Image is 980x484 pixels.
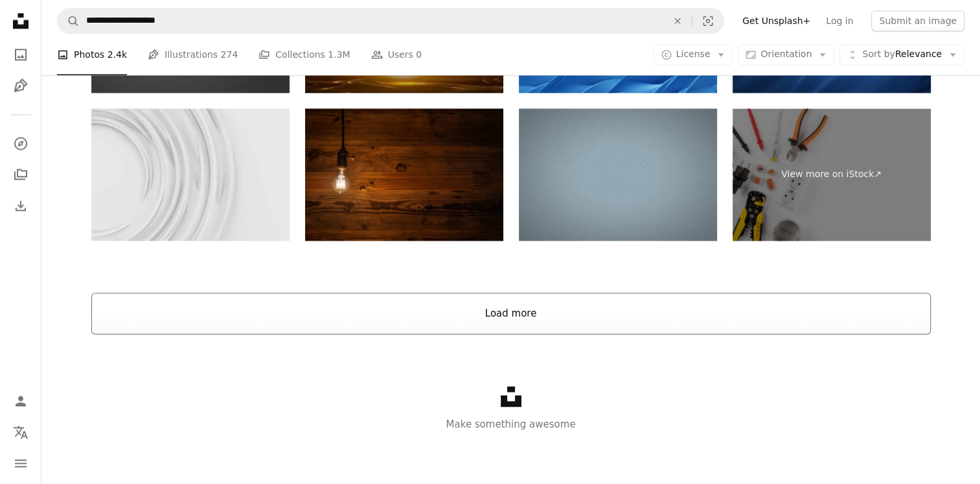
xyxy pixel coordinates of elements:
[663,8,692,33] button: Clear
[8,419,34,445] button: Language
[328,47,350,62] span: 1.3M
[371,34,422,75] a: Users 0
[871,10,964,31] button: Submit an image
[692,8,724,33] button: Visual search
[258,34,350,75] a: Collections 1.3M
[8,193,34,219] a: Download History
[8,42,34,67] a: Photos
[91,293,931,334] button: Load more
[148,34,238,75] a: Illustrations 274
[738,44,834,65] button: Orientation
[818,10,861,31] a: Log in
[8,450,34,476] button: Menu
[57,8,724,34] form: Find visuals sitewide
[8,8,34,36] a: Home — Unsplash
[735,10,818,31] a: Get Unsplash+
[416,47,422,62] span: 0
[58,8,80,33] button: Search Unsplash
[839,44,964,65] button: Sort byRelevance
[862,49,895,59] span: Sort by
[305,108,503,241] img: light bulb against a wooden background (HDRi)
[91,108,290,241] img: Digital light background of many white rotating rings and forming a frame in the center 3D illust...
[221,47,238,62] span: 274
[760,49,812,59] span: Orientation
[8,162,34,188] a: Collections
[41,417,980,432] p: Make something awesome
[8,388,34,414] a: Log in / Sign up
[733,108,931,241] a: View more on iStock↗
[676,49,711,59] span: License
[654,44,733,65] button: License
[519,108,717,241] img: Background grey 1
[8,130,34,156] a: Explore
[862,48,942,61] span: Relevance
[8,73,34,99] a: Illustrations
